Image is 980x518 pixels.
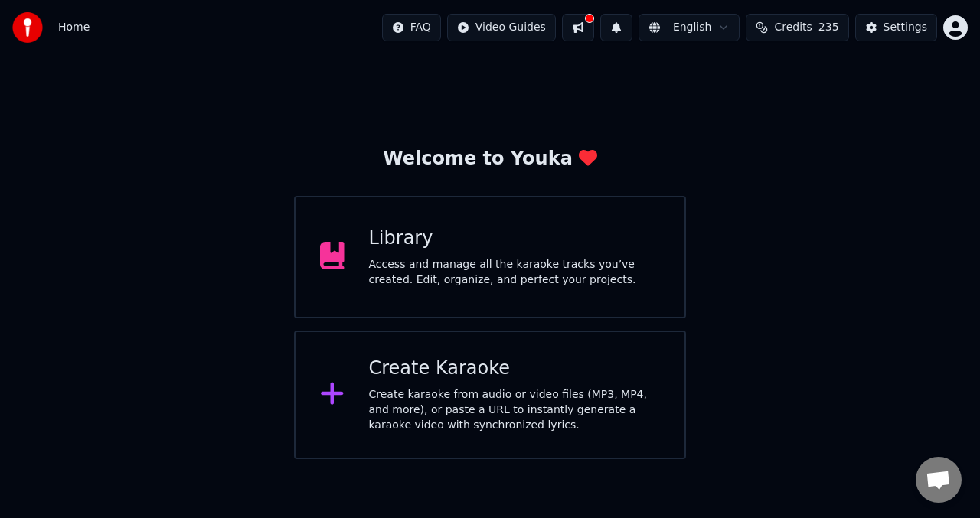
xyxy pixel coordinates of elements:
span: Home [58,20,90,35]
button: Credits235 [746,14,848,41]
button: Settings [855,14,937,41]
div: Create Karaoke [369,357,661,381]
button: Video Guides [447,14,556,41]
div: Create karaoke from audio or video files (MP3, MP4, and more), or paste a URL to instantly genera... [369,387,661,433]
div: Access and manage all the karaoke tracks you’ve created. Edit, organize, and perfect your projects. [369,257,661,288]
button: FAQ [382,14,441,41]
div: Welcome to Youka [383,147,597,171]
img: youka [12,12,43,43]
div: Settings [884,20,927,35]
div: Library [369,226,661,251]
span: Credits [774,20,812,35]
span: 235 [818,20,839,35]
div: Open chat [916,457,962,503]
nav: breadcrumb [58,20,90,35]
